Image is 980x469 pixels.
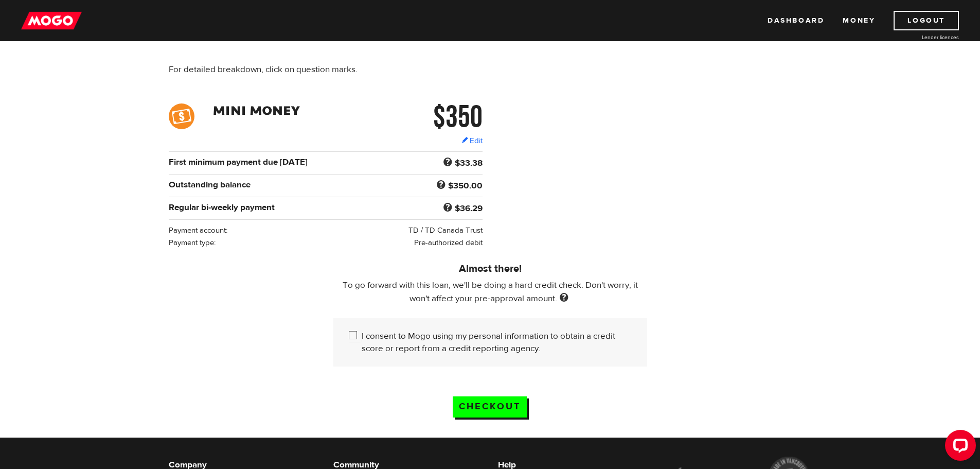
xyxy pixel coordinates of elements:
input: I consent to Mogo using my personal information to obtain a credit score or report from a credit ... [349,330,362,343]
b: First minimum payment due [DATE] [169,157,308,168]
span: TD / TD Canada Trust [408,225,483,235]
a: Lender licences [882,33,959,41]
b: Regular bi-weekly payment [169,202,275,213]
b: $350.00 [448,180,483,192]
b: Outstanding balance [169,179,251,190]
h5: Almost there! [333,263,647,275]
span: Pre-authorized debit [414,238,483,248]
b: $33.38 [455,158,483,169]
span: Payment account: [169,225,227,235]
a: Money [843,11,875,30]
img: mogo_logo-11ee424be714fa7cbb0f0f49df9e16ec.png [21,11,82,30]
b: $36.29 [455,203,483,214]
p: For detailed breakdown, click on question marks. [169,63,592,76]
iframe: LiveChat chat widget [937,426,980,469]
input: Checkout [453,396,527,418]
a: Dashboard [768,11,824,30]
a: Logout [894,11,959,30]
span: Payment type: [169,238,216,248]
span: To go forward with this loan, we'll be doing a hard credit check. Don't worry, it won't affect yo... [343,280,638,304]
h2: $350 [383,103,483,129]
label: I consent to Mogo using my personal information to obtain a credit score or report from a credit ... [362,330,632,355]
a: Edit [461,135,483,146]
